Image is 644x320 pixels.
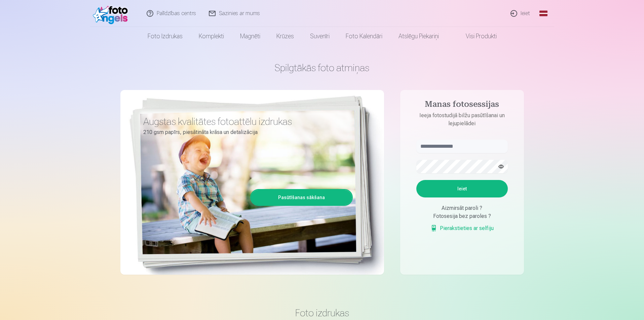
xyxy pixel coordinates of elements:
[390,27,447,46] a: Atslēgu piekariņi
[191,27,232,46] a: Komplekti
[430,224,494,232] a: Pierakstieties ar selfiju
[416,204,508,212] div: Aizmirsāt paroli ?
[338,27,390,46] a: Foto kalendāri
[143,128,348,137] p: 210 gsm papīrs, piesātināta krāsa un detalizācija
[268,27,302,46] a: Krūzes
[143,116,348,128] h3: Augstas kvalitātes fotoattēlu izdrukas
[93,3,131,24] img: /fa1
[140,27,191,46] a: Foto izdrukas
[416,180,508,197] button: Ieiet
[126,307,519,319] h3: Foto izdrukas
[302,27,338,46] a: Suvenīri
[416,212,508,220] div: Fotosesija bez paroles ?
[410,99,515,111] h4: Manas fotosessijas
[410,111,515,128] p: Ieeja fotostudijā bilžu pasūtīšanai un lejupielādei
[232,27,268,46] a: Magnēti
[120,62,524,74] h1: Spilgtākās foto atmiņas
[447,27,505,46] a: Visi produkti
[251,190,352,205] a: Pasūtīšanas sākšana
